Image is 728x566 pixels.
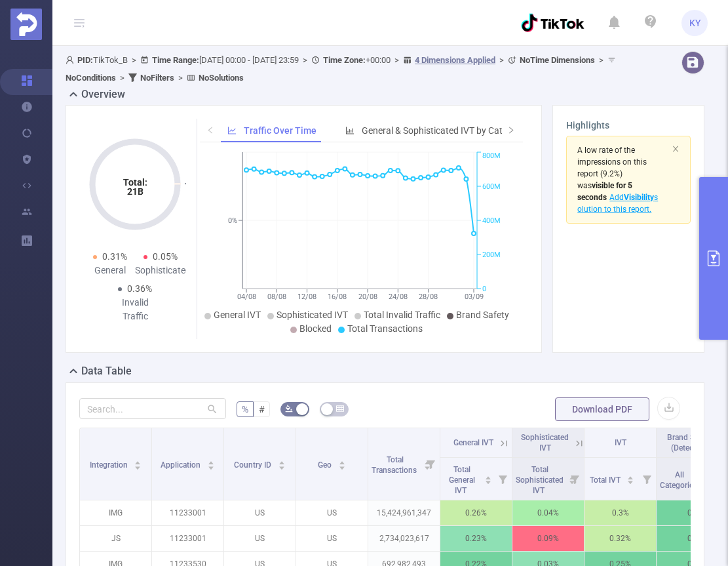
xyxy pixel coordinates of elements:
[135,264,185,277] div: Sophisticated
[521,433,569,453] span: Sophisticated IVT
[595,55,607,65] span: >
[615,438,626,447] span: IVT
[484,474,492,482] div: Sort
[672,145,680,153] i: icon: close
[267,293,286,301] tspan: 08/08
[626,474,634,482] div: Sort
[66,56,77,64] i: icon: user
[10,9,42,40] img: Protected Media
[485,479,492,483] i: icon: caret-down
[565,458,584,500] i: Filter menu
[590,475,623,485] span: Total IVT
[116,73,128,83] span: >
[207,459,215,467] div: Sort
[174,73,187,83] span: >
[277,310,348,320] span: Sophisticated IVT
[152,526,223,551] p: 11233001
[127,186,144,197] tspan: 21B
[224,526,296,551] p: US
[206,126,214,134] i: icon: left
[110,296,161,323] div: Invalid Traffic
[299,323,332,334] span: Blocked
[689,10,700,36] span: KY
[234,460,273,470] span: Country ID
[345,126,354,135] i: icon: bar-chart
[627,479,634,483] i: icon: caret-down
[482,216,501,225] tspan: 400M
[123,177,147,188] tspan: Total:
[672,142,680,156] button: icon: close
[362,125,526,136] span: General & Sophisticated IVT by Category
[449,465,475,495] span: Total General IVT
[80,500,151,525] p: IMG
[80,526,151,551] p: JS
[207,464,214,468] i: icon: caret-down
[140,73,174,83] b: No Filters
[134,459,142,467] div: Sort
[278,459,286,467] div: Sort
[299,55,311,65] span: >
[482,285,486,293] tspan: 0
[566,119,691,132] h3: Highlights
[391,55,403,65] span: >
[242,404,248,414] span: %
[368,500,440,525] p: 15,424,961,347
[153,251,178,262] span: 0.05%
[318,460,334,470] span: Geo
[336,405,344,413] i: icon: table
[493,458,512,500] i: Filter menu
[338,464,345,468] i: icon: caret-down
[214,310,261,320] span: General IVT
[577,146,658,214] span: (9.2%)
[577,146,647,178] span: A low rate of the impressions on this report
[152,500,223,525] p: 11233001
[278,464,285,468] i: icon: caret-down
[415,55,495,65] u: 4 Dimensions Applied
[512,500,584,525] p: 0.04%
[368,526,440,551] p: 2,734,023,617
[465,293,484,301] tspan: 03/09
[512,526,584,551] p: 0.09%
[66,73,116,83] b: No Conditions
[152,55,199,65] b: Time Range:
[81,87,125,102] h2: Overview
[128,55,140,65] span: >
[85,264,135,277] div: General
[244,125,316,136] span: Traffic Over Time
[453,438,493,447] span: General IVT
[102,251,127,262] span: 0.31%
[90,460,130,470] span: Integration
[259,404,265,414] span: #
[134,459,142,463] i: icon: caret-up
[338,459,346,467] div: Sort
[224,500,296,525] p: US
[127,283,152,294] span: 0.36%
[134,464,142,468] i: icon: caret-down
[364,310,440,320] span: Total Invalid Traffic
[199,73,244,83] b: No Solutions
[297,293,316,301] tspan: 12/08
[66,55,619,83] span: TikTok_B [DATE] 00:00 - [DATE] 23:59 +00:00
[440,526,512,551] p: 0.23%
[228,216,237,225] tspan: 0%
[624,193,654,202] b: Visibility
[485,474,492,478] i: icon: caret-up
[81,363,132,379] h2: Data Table
[77,55,93,65] b: PID:
[482,152,501,161] tspan: 800M
[657,526,728,551] p: 0%
[577,181,632,202] span: was
[577,181,632,202] b: visible for 5 seconds
[520,55,595,65] b: No Time Dimensions
[278,459,285,463] i: icon: caret-up
[358,293,377,301] tspan: 20/08
[627,474,634,478] i: icon: caret-up
[440,500,512,525] p: 0.26%
[482,182,501,191] tspan: 600M
[79,398,226,419] input: Search...
[482,251,501,259] tspan: 200M
[577,193,658,214] span: Add solution to this report.
[328,293,347,301] tspan: 16/08
[389,293,408,301] tspan: 24/08
[555,397,649,421] button: Download PDF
